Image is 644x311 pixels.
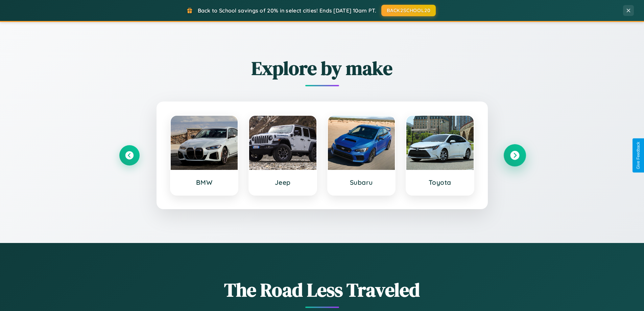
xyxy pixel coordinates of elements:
[177,178,231,186] h3: BMW
[119,277,525,303] h1: The Road Less Traveled
[198,7,376,14] span: Back to School savings of 20% in select cities! Ends [DATE] 10am PT.
[636,142,641,169] div: Give Feedback
[119,55,525,81] h2: Explore by make
[256,178,310,186] h3: Jeep
[335,178,388,186] h3: Subaru
[381,5,436,16] button: BACK2SCHOOL20
[413,178,467,186] h3: Toyota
